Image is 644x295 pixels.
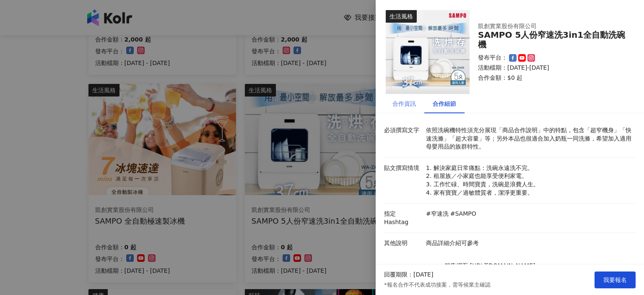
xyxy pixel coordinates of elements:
p: 合作金額： $0 起 [478,74,626,82]
p: 商品詳細介紹可參考 [426,239,631,248]
div: 生活風格 [386,10,417,23]
p: 1. 解決家庭日常痛點：洗碗永遠洗不完。 2. 租屋族／小家庭也能享受便利家電。 3. 工作忙碌、時間寶貴，洗碗是浪費人生。 4. 家有寶寶／過敏體質者，潔淨更重要。 [426,164,631,197]
div: 合作資訊 [392,99,416,108]
p: 發布平台： [478,54,507,62]
p: 貼文撰寫情境 [384,164,422,172]
div: 凱創實業股份有限公司 [478,22,612,31]
p: 其他說明 [384,239,422,248]
p: *報名合作不代表成功接案，需等候業主確認 [384,281,491,289]
img: SAMPO 5人份窄速洗3in1全自動洗碗機 [386,10,470,94]
p: 活動檔期：[DATE]-[DATE] [478,64,626,72]
p: 依照洗碗機特性須充分展現「商品合作說明」中的特點，包含「超窄機身」「快速洗滌」「超大容量」等；另外本品也很適合加入奶瓶一同洗滌，希望加入適用母嬰用品的族群特性。 [426,126,631,151]
button: 我要報名 [595,272,636,288]
p: 回覆期限：[DATE] [384,271,433,279]
p: 必須撰寫文字 [384,126,422,135]
div: 合作細節 [433,99,456,108]
span: 我要報名 [603,277,627,283]
p: momo銷售網頁 [URL][DOMAIN_NAME] [426,262,631,270]
p: #SAMPO [450,210,476,218]
p: 指定 Hashtag [384,210,422,226]
div: SAMPO 5人份窄速洗3in1全自動洗碗機 [478,30,626,50]
p: #窄速洗 [426,210,449,218]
